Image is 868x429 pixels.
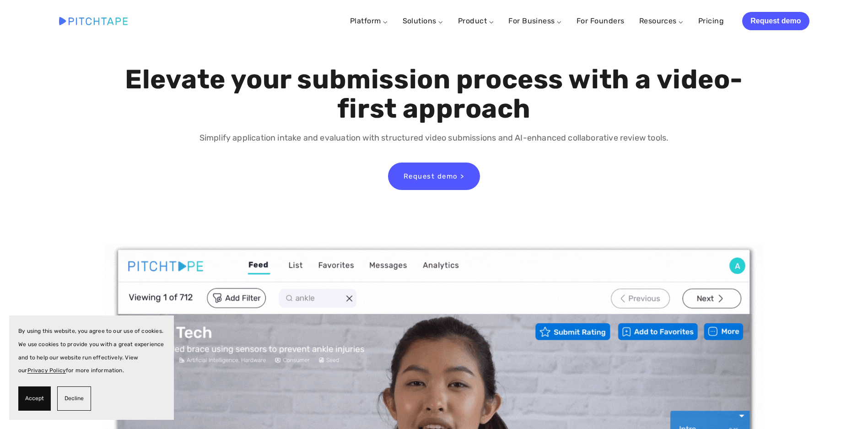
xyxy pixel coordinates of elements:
a: Request demo > [388,163,480,190]
section: Cookie banner [9,315,174,420]
a: For Founders [577,13,625,29]
span: Accept [25,392,44,405]
span: Decline [65,392,84,405]
a: Privacy Policy [27,367,66,374]
button: Accept [18,386,51,411]
p: By using this website, you agree to our use of cookies. We use cookies to provide you with a grea... [18,325,165,377]
h1: Elevate your submission process with a video-first approach [123,65,745,124]
button: Decline [57,386,91,411]
a: Platform ⌵ [350,16,388,25]
a: For Business ⌵ [508,16,562,25]
a: Product ⌵ [458,16,494,25]
a: Pricing [698,13,724,29]
p: Simplify application intake and evaluation with structured video submissions and AI-enhanced coll... [123,131,745,145]
a: Resources ⌵ [639,16,684,25]
img: Pitchtape | Video Submission Management Software [59,17,128,25]
a: Request demo [742,12,809,30]
a: Solutions ⌵ [403,16,443,25]
iframe: Chat Widget [822,385,868,429]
